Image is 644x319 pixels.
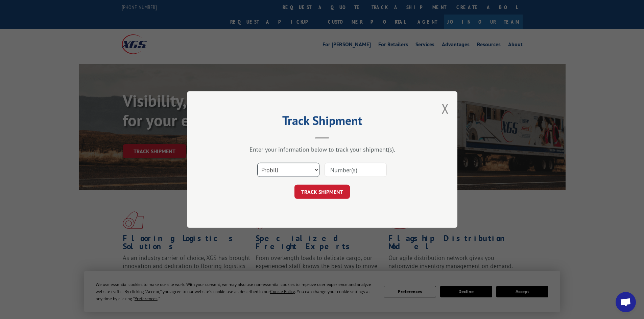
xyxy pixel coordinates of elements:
button: Close modal [442,100,449,117]
div: Enter your information below to track your shipment(s). [221,145,424,153]
button: TRACK SHIPMENT [294,185,350,199]
h2: Track Shipment [221,116,424,129]
input: Number(s) [325,163,387,177]
div: Open chat [616,292,636,312]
